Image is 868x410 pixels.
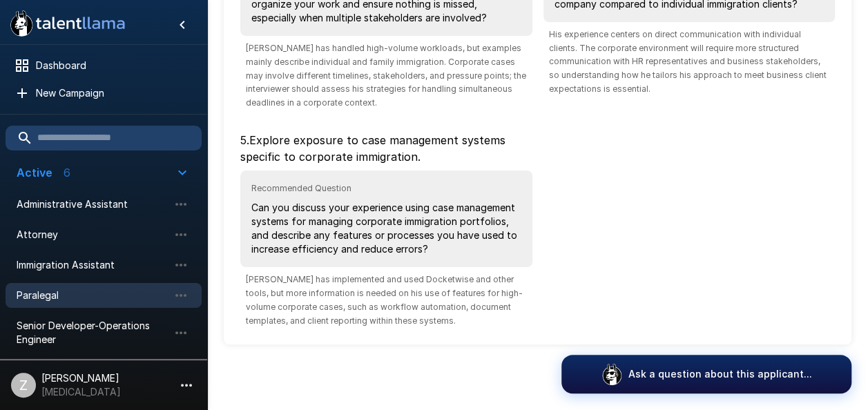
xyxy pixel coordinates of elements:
[251,201,521,256] p: Can you discuss your experience using case management systems for managing corporate immigration ...
[561,355,851,393] button: Ask a question about this applicant...
[628,367,812,381] p: Ask a question about this applicant...
[240,41,532,110] span: [PERSON_NAME] has handled high-volume workloads, but examples mainly describe individual and fami...
[240,132,532,165] p: 5 . Explore exposure to case management systems specific to corporate immigration.
[251,182,521,195] span: Recommended Question
[543,28,836,97] span: His experience centers on direct communication with individual clients. The corporate environment...
[240,273,532,328] span: [PERSON_NAME] has implemented and used Docketwise and other tools, but more information is needed...
[601,363,623,385] img: logo_glasses@2x.png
